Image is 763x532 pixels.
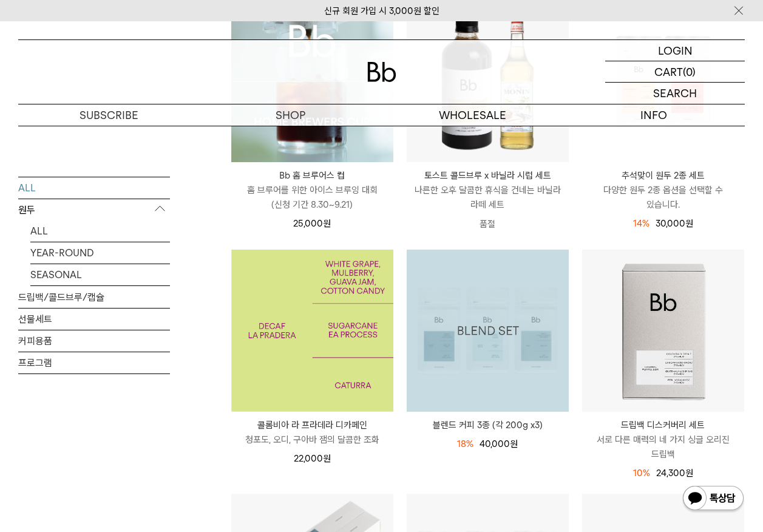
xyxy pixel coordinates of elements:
[18,286,170,307] a: 드립백/콜드브루/캡슐
[293,218,331,229] span: 25,000
[18,104,200,126] a: SUBSCRIBE
[231,418,393,432] p: 콜롬비아 라 프라데라 디카페인
[407,250,569,412] a: 블렌드 커피 3종 (각 200g x3)
[18,330,170,351] a: 커피용품
[447,97,763,532] iframe: 모든 방문자 대상 노출
[231,250,393,412] img: 1000001187_add2_054.jpg
[200,104,381,126] a: SHOP
[18,177,170,198] a: ALL
[654,61,683,82] p: CART
[30,242,170,263] a: YEAR-ROUND
[407,168,569,183] p: 토스트 콜드브루 x 바닐라 시럽 세트
[231,432,393,447] p: 청포도, 오디, 구아바 잼의 달콤한 조화
[231,418,393,447] a: 콜롬비아 라 프라데라 디카페인 청포도, 오디, 구아바 잼의 달콤한 조화
[407,183,569,212] p: 나른한 오후 달콤한 휴식을 건네는 바닐라 라떼 세트
[323,218,331,229] span: 원
[231,168,393,183] p: Bb 홈 브루어스 컵
[658,40,693,61] p: LOGIN
[407,418,569,432] a: 블렌드 커피 3종 (각 200g x3)
[30,264,170,285] a: SEASONAL
[231,250,393,412] a: 콜롬비아 라 프라데라 디카페인
[231,183,393,212] p: 홈 브루어를 위한 아이스 브루잉 대회 (신청 기간 8.30~9.21)
[30,220,170,241] a: ALL
[324,5,439,16] a: 신규 회원 가입 시 3,000원 할인
[407,168,569,212] a: 토스트 콜드브루 x 바닐라 시럽 세트 나른한 오후 달콤한 휴식을 건네는 바닐라 라떼 세트
[407,212,569,236] p: 품절
[605,61,745,83] a: CART (0)
[407,250,569,412] img: 1000001179_add2_053.png
[323,453,331,464] span: 원
[18,308,170,329] a: 선물세트
[653,83,697,104] p: SEARCH
[367,62,396,82] img: 로고
[294,453,331,464] span: 22,000
[231,168,393,212] a: Bb 홈 브루어스 컵 홈 브루어를 위한 아이스 브루잉 대회(신청 기간 8.30~9.21)
[18,352,170,373] a: 프로그램
[683,61,696,82] p: (0)
[605,40,745,61] a: LOGIN
[382,104,563,126] p: WHOLESALE
[18,199,170,220] p: 원두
